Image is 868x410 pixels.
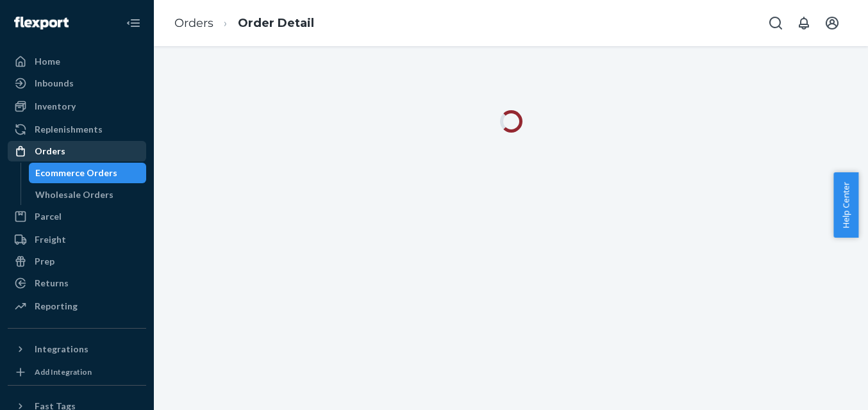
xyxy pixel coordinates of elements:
div: Inventory [35,100,76,113]
a: Inbounds [8,73,146,94]
a: Orders [8,141,146,161]
a: Add Integration [8,365,146,380]
a: Parcel [8,206,146,227]
div: Replenishments [35,123,103,136]
div: Freight [35,233,66,246]
button: Close Navigation [121,10,146,36]
div: Prep [35,255,54,268]
a: Prep [8,251,146,272]
button: Open Search Box [763,10,789,36]
div: Home [35,55,60,68]
a: Inventory [8,96,146,117]
a: Replenishments [8,119,146,140]
button: Open account menu [819,10,845,36]
a: Freight [8,229,146,250]
div: Inbounds [35,77,74,90]
a: Ecommerce Orders [29,163,147,183]
div: Reporting [35,300,78,313]
a: Home [8,51,146,72]
a: Order Detail [238,16,314,30]
button: Integrations [8,339,146,359]
a: Returns [8,273,146,293]
div: Wholesale Orders [35,188,113,201]
button: Open notifications [791,10,817,36]
div: Add Integration [35,366,92,377]
div: Parcel [35,210,62,223]
a: Wholesale Orders [29,184,147,205]
a: Reporting [8,296,146,316]
img: Flexport logo [14,17,69,29]
button: Help Center [833,172,858,238]
div: Returns [35,277,69,290]
a: Orders [174,16,213,30]
ol: breadcrumbs [164,4,324,42]
div: Ecommerce Orders [35,167,117,179]
div: Orders [35,145,65,158]
div: Integrations [35,343,88,356]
